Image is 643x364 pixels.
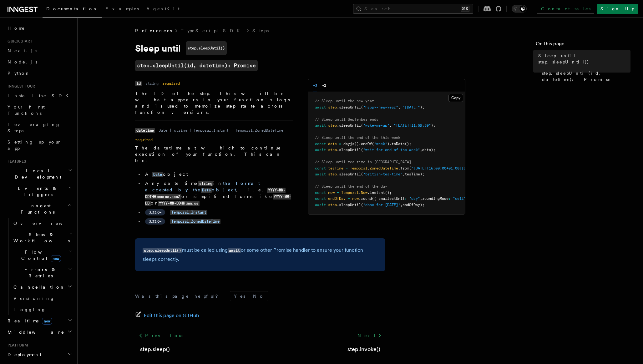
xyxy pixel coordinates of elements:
[5,168,68,180] span: Local Development
[352,196,359,201] span: now
[135,90,293,115] p: The ID of the step. This will be what appears in your function's logs and is used to memoize step...
[363,105,398,109] span: "happy-new-year"
[11,246,73,264] button: Flow Controlnew
[159,128,283,133] dd: Date | string | Temporal.Instant | Temporal.ZonedDateTime
[201,188,212,193] code: Date
[328,105,337,109] span: step
[328,148,337,152] span: step
[105,6,139,11] span: Examples
[537,4,594,14] a: Contact sales
[11,264,73,281] button: Errors & Retries
[328,196,346,201] span: endOfDay
[186,41,227,55] code: step.sleepUntil()
[453,196,466,201] span: "ceil"
[11,231,70,244] span: Steps & Workflows
[389,123,392,128] span: ,
[46,6,98,11] span: Documentation
[143,180,293,206] li: Any date time in , i.e. or simplified forms like or
[5,101,73,119] a: Your first Functions
[5,165,73,183] button: Local Development
[348,196,350,201] span: =
[461,6,469,12] kbd: ⌘K
[135,293,222,299] p: Was this page helpful?
[353,4,473,14] button: Search...⌘K
[5,218,73,315] div: Inngest Functions
[135,145,293,164] p: The datetime at which to continue execution of your function. This can be:
[5,329,64,335] span: Middleware
[350,166,367,170] span: Temporal
[420,196,422,201] span: ,
[337,203,361,207] span: .sleepUntil
[363,123,389,128] span: "wake-me-up"
[145,81,159,86] dd: string
[361,105,363,109] span: (
[343,142,354,146] span: dayjs
[328,190,335,195] span: now
[149,219,161,224] span: 3.33.0+
[315,203,326,207] span: await
[230,291,249,301] button: Yes
[152,172,163,177] code: Date
[536,50,630,68] a: Sleep until step.sleepUntil()
[363,203,400,207] span: "done-for-[DATE]"
[538,53,630,65] span: Sleep until step.sleepUntil()
[346,166,348,170] span: =
[341,190,359,195] span: Temporal
[5,318,52,324] span: Realtime
[13,221,78,226] span: Overview
[11,281,73,293] button: Cancellation
[102,2,143,17] a: Examples
[315,160,411,164] span: // Sleep until tea time in [GEOGRAPHIC_DATA]
[11,229,73,246] button: Steps & Workflows
[385,190,392,195] span: ();
[8,93,72,98] span: Install the SDK
[5,343,28,348] span: Platform
[42,318,52,325] span: new
[370,166,398,170] span: ZonedDateTime
[374,142,387,146] span: "week"
[339,142,341,146] span: =
[5,349,73,360] button: Deployment
[337,172,361,176] span: .sleepUntil
[542,70,630,83] span: step.sleepUntil(id, datetime): Promise
[181,28,244,34] a: TypeScript SDK
[135,137,153,142] dd: required
[8,104,45,116] span: Your first Functions
[409,166,411,170] span: (
[315,184,387,189] span: // Sleep until the end of the day
[403,172,405,176] span: ,
[8,139,61,151] span: Setting up your app
[5,203,68,215] span: Inngest Functions
[367,190,385,195] span: .instant
[361,190,367,195] span: Now
[170,210,207,215] code: Temporal.Instant
[143,2,183,17] a: AgentKit
[405,172,424,176] span: teaTime);
[135,81,142,86] code: id
[372,196,405,201] span: ({ smallestUnit
[363,172,403,176] span: "british-tea-time"
[8,71,30,76] span: Python
[422,148,435,152] span: date);
[398,105,400,109] span: ,
[328,123,337,128] span: step
[337,123,361,128] span: .sleepUntil
[361,123,363,128] span: (
[135,60,258,71] code: step.sleepUntil(id, datetime): Promise
[8,59,37,64] span: Node.js
[162,81,180,86] dd: required
[597,4,638,14] a: Sign Up
[328,166,343,170] span: teaTime
[359,196,372,201] span: .round
[361,203,363,207] span: (
[315,117,378,122] span: // Sleep until September ends
[13,296,55,301] span: Versioning
[5,39,32,44] span: Quick start
[11,304,73,315] a: Logging
[313,79,317,92] button: v3
[328,172,337,176] span: step
[387,142,389,146] span: )
[347,345,380,354] a: step.invoke()
[143,171,293,178] li: A object
[5,119,73,136] a: Leveraging Steps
